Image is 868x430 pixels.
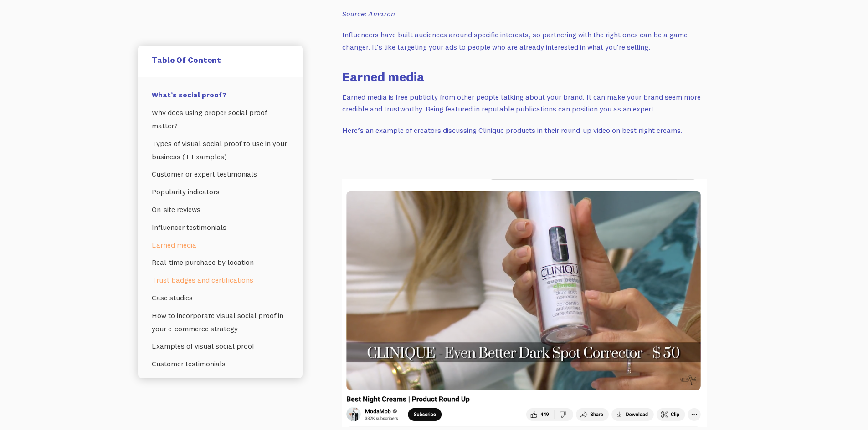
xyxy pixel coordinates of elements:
a: On-site reviews [152,201,289,218]
a: What’s social proof? [152,86,289,104]
a: Case studies [152,289,289,307]
a: Earned media [152,236,289,254]
a: Types of visual social proof to use in your business (+ Examples) [152,135,289,166]
h5: Table Of Content [152,55,289,65]
a: Trust badges and certifications [152,271,289,289]
p: Influencers have built audiences around specific interests, so partnering with the right ones can... [342,29,707,53]
a: Real-time purchase by location [152,253,289,271]
p: Here’s an example of creators discussing Clinique products in their round-up video on best night ... [342,124,707,137]
h3: Earned media [342,68,707,86]
a: Popularity indicators [152,183,289,201]
p: Earned media is free publicity from other people talking about your brand. It can make your brand... [342,91,707,115]
a: Customer or expert testimonials [152,165,289,183]
strong: What’s social proof? [152,90,226,99]
a: Examples of visual social proof [152,337,289,355]
a: How to incorporate visual social proof in your e-commerce strategy [152,307,289,338]
em: Source: Amazon [342,9,395,18]
a: User-generated content (UGC) [152,373,289,390]
a: Why does using proper social proof matter? [152,104,289,135]
p: ‍ [342,146,707,158]
a: Customer testimonials [152,355,289,373]
a: Influencer testimonials [152,218,289,236]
